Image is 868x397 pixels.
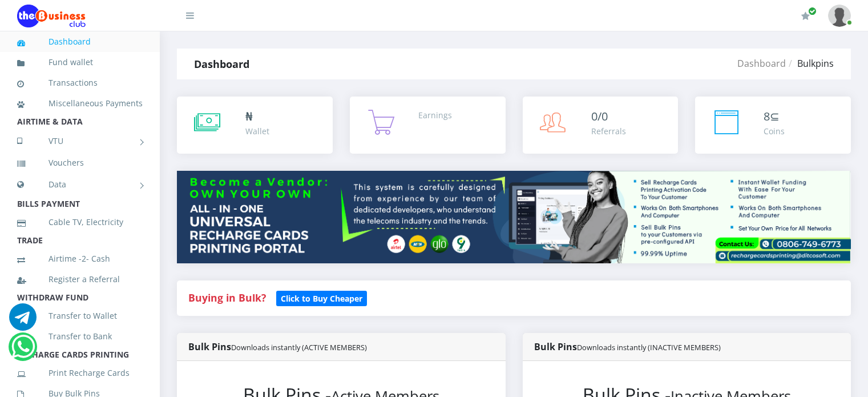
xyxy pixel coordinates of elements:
a: Earnings [350,97,506,154]
a: Transactions [17,70,143,96]
a: Print Recharge Cards [17,360,143,386]
strong: Bulk Pins [188,340,367,353]
i: Renew/Upgrade Subscription [801,11,810,21]
a: Miscellaneous Payments [17,90,143,117]
div: ⊆ [764,108,785,125]
a: Data [17,170,143,199]
div: Referrals [591,125,626,137]
strong: Dashboard [194,57,249,71]
div: Wallet [245,125,269,137]
a: Transfer to Bank [17,323,143,350]
a: Cable TV, Electricity [17,209,143,235]
small: Downloads instantly (ACTIVE MEMBERS) [231,342,367,352]
span: 0/0 [591,109,608,124]
small: Downloads instantly (INACTIVE MEMBERS) [577,342,721,352]
a: Dashboard [17,29,143,55]
a: Vouchers [17,150,143,176]
a: Chat for support [9,312,37,331]
b: Click to Buy Cheaper [281,293,362,304]
a: ₦ Wallet [177,97,333,154]
a: Fund wallet [17,49,143,75]
a: 0/0 Referrals [523,97,679,154]
li: Bulkpins [786,57,834,70]
img: multitenant_rcp.png [177,171,851,263]
span: Renew/Upgrade Subscription [808,7,817,15]
div: Earnings [418,109,452,121]
a: Airtime -2- Cash [17,246,143,272]
a: Dashboard [737,57,786,70]
strong: Bulk Pins [534,340,721,353]
a: Click to Buy Cheaper [276,291,367,304]
a: Transfer to Wallet [17,303,143,329]
strong: Buying in Bulk? [188,291,266,304]
img: Logo [17,5,86,27]
img: User [828,5,851,27]
a: VTU [17,127,143,155]
span: 8 [764,109,770,124]
a: Register a Referral [17,266,143,292]
div: ₦ [245,108,269,125]
div: Coins [764,125,785,137]
a: Chat for support [11,342,35,360]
